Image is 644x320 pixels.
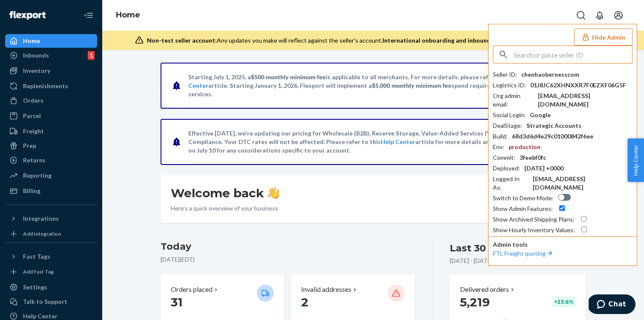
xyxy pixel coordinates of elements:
a: Add Fast Tag [5,267,97,277]
button: Delivered orders [460,285,516,294]
a: FTL Freight quoting [493,250,554,257]
p: Starting July 1, 2025, a is applicable to all merchants. For more details, please refer to this a... [188,73,557,98]
button: Open notifications [591,7,608,24]
p: [DATE] - [DATE] ( EDT ) [450,257,508,265]
span: 5,219 [460,295,490,309]
div: DealStage : [493,121,522,130]
div: Last 30 days [450,242,512,255]
input: Search or paste seller ID [514,46,632,63]
button: Talk to Support [5,295,97,308]
button: Open account menu [610,7,627,24]
div: Orders [23,96,43,105]
ol: breadcrumbs [109,3,147,28]
div: [DATE] +0000 [524,164,563,173]
button: Orders placed 31 [161,274,284,320]
iframe: Opens a widget where you can chat to one of our agents [589,294,635,316]
div: Env : [493,143,504,151]
h3: Today [161,240,415,254]
div: Talk to Support [23,297,67,306]
img: Flexport logo [9,11,46,20]
p: Admin tools [493,240,632,249]
div: Integrations [23,214,59,223]
button: Hide Admin [574,29,632,46]
div: Parcel [23,112,41,120]
div: [EMAIL_ADDRESS][DOMAIN_NAME] [533,175,632,192]
p: Effective [DATE], we're updating our pricing for Wholesale (B2B), Reserve Storage, Value-Added Se... [188,129,557,155]
a: Reporting [5,169,97,182]
a: Orders [5,94,97,107]
img: hand-wave emoji [267,187,279,199]
div: Any updates you make will reflect against the seller's account. [147,36,603,45]
div: Settings [23,283,47,291]
a: Parcel [5,109,97,123]
div: Show Admin Features : [493,205,553,213]
div: + 23.6 % [552,297,575,307]
div: [EMAIL_ADDRESS][DOMAIN_NAME] [538,92,632,109]
span: $500 monthly minimum fee [251,73,326,81]
span: 31 [171,295,183,309]
div: 1 [88,51,95,60]
a: Replenishments [5,79,97,93]
div: Commit : [493,153,515,162]
div: Add Integration [23,230,61,237]
div: 01J8JC62XHNXXR7F0EZXF06G5F [530,81,626,89]
div: Replenishments [23,82,68,90]
div: Seller ID : [493,70,517,79]
div: Show Hourly Inventory Values : [493,226,575,234]
div: production [509,143,540,151]
div: Home [23,37,40,45]
a: Freight [5,124,97,138]
span: Non-test seller account: [147,37,217,44]
div: Google [530,111,551,119]
button: Open Search Box [572,7,589,24]
button: Invalid addresses 2 [291,274,414,320]
button: Integrations [5,212,97,225]
div: Reporting [23,171,52,180]
div: Fast Tags [23,252,50,261]
div: Org admin email : [493,92,534,109]
button: Help Center [627,138,644,182]
div: Freight [23,127,44,135]
button: Close Navigation [80,7,97,24]
p: Here’s a quick overview of your business [171,204,279,213]
a: Inventory [5,64,97,78]
div: 3feebf0fc [520,153,546,162]
a: Settings [5,280,97,294]
a: Billing [5,184,97,198]
div: Show Archived Shipping Plans : [493,215,575,224]
div: Add Fast Tag [23,268,54,275]
div: Inventory [23,66,50,75]
p: [DATE] ( EDT ) [161,255,415,264]
a: Add Integration [5,229,97,239]
div: chenhaobernesscom [521,70,579,79]
div: Switch to Demo Mode : [493,194,554,202]
div: Logged In As : [493,175,529,192]
div: Build : [493,132,508,141]
p: Invalid addresses [301,285,351,294]
div: Deployed : [493,164,520,173]
a: Home [5,34,97,48]
div: 68d3d6d4e29c01000842f6ee [512,132,593,141]
a: Returns [5,153,97,167]
a: Help Center [381,138,415,145]
a: Inbounds1 [5,49,97,62]
a: Home [116,10,140,20]
span: $5,000 monthly minimum fee [372,82,451,89]
div: Social Login : [493,111,526,119]
p: Orders placed [171,285,213,294]
span: 2 [301,295,308,309]
div: Strategic Accounts [526,121,581,130]
div: Logistics ID : [493,81,526,89]
div: Returns [23,156,46,164]
div: Billing [23,187,40,195]
h1: Welcome back [171,185,279,201]
button: Fast Tags [5,250,97,263]
div: Inbounds [23,51,49,60]
a: Prep [5,139,97,153]
div: Prep [23,141,36,150]
span: International onboarding and inbounding may not work during impersonation. [382,37,603,44]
